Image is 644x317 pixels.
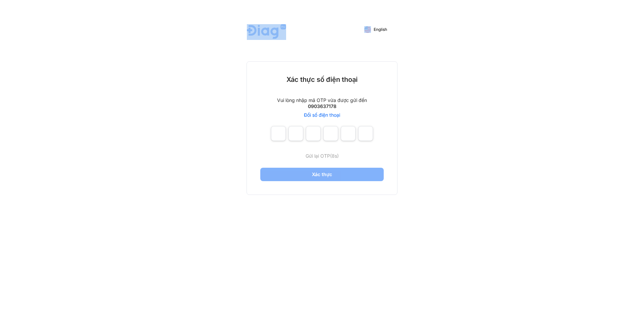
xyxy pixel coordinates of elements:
img: English [364,26,371,33]
a: Đổi số điện thoại [304,112,340,118]
div: Xác thực số điện thoại [286,75,358,84]
div: 0903637178 [308,103,336,109]
img: logo [247,24,286,40]
button: Xác thực [260,168,384,181]
div: Vui lòng nhập mã OTP vừa được gửi đến [277,97,367,103]
span: English [374,27,387,32]
button: English [360,24,392,35]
